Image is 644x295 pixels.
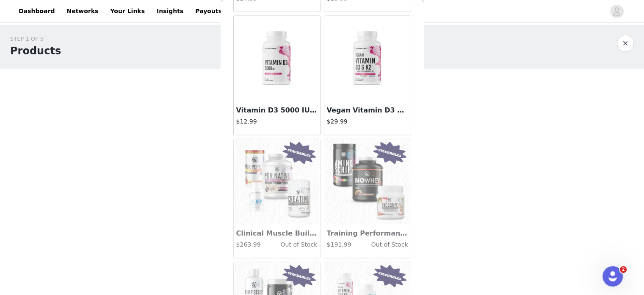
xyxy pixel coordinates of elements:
div: STEP 1 OF 5 [10,35,61,43]
h3: Clinical Muscle Building Stack [236,228,318,239]
h4: $191.99 [327,240,354,249]
h4: Out of Stock [263,240,318,249]
h1: Products [10,43,61,59]
a: Insights [152,2,188,21]
a: Dashboard [14,2,60,21]
img: Training Performance Stack [325,139,410,224]
h4: Out of Stock [354,240,408,249]
span: 2 [620,266,627,273]
img: Vegan Vitamin D3 & K2 60 capsules [325,16,410,101]
h4: $263.99 [236,240,263,249]
h3: Vegan Vitamin D3 & K2 60 capsules [327,105,408,115]
img: Vitamin D3 5000 IU 90 softgels [235,16,319,101]
iframe: Intercom live chat [603,266,623,287]
a: Networks [61,2,103,21]
div: avatar [613,5,621,18]
a: Payouts [190,2,227,21]
a: Your Links [105,2,150,21]
h3: Training Performance Stack [327,228,408,239]
h3: Vitamin D3 5000 IU 90 softgels [236,105,318,115]
h4: $29.99 [327,117,408,126]
h4: $12.99 [236,117,318,126]
img: Clinical Muscle Building Stack [235,139,319,224]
